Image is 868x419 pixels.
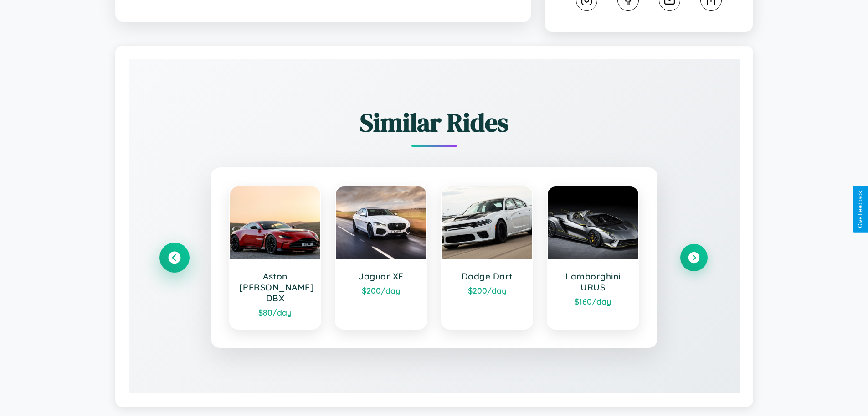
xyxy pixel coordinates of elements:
[345,285,417,295] div: $ 200 /day
[239,271,312,304] h3: Aston [PERSON_NAME] DBX
[229,186,322,330] a: Aston [PERSON_NAME] DBX$80/day
[451,285,524,295] div: $ 200 /day
[557,296,629,306] div: $ 160 /day
[451,271,524,282] h3: Dodge Dart
[239,307,312,317] div: $ 80 /day
[547,186,639,330] a: Lamborghini URUS$160/day
[335,186,427,330] a: Jaguar XE$200/day
[161,105,708,140] h2: Similar Rides
[857,191,863,228] div: Give Feedback
[557,271,629,293] h3: Lamborghini URUS
[345,271,417,282] h3: Jaguar XE
[441,186,534,330] a: Dodge Dart$200/day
